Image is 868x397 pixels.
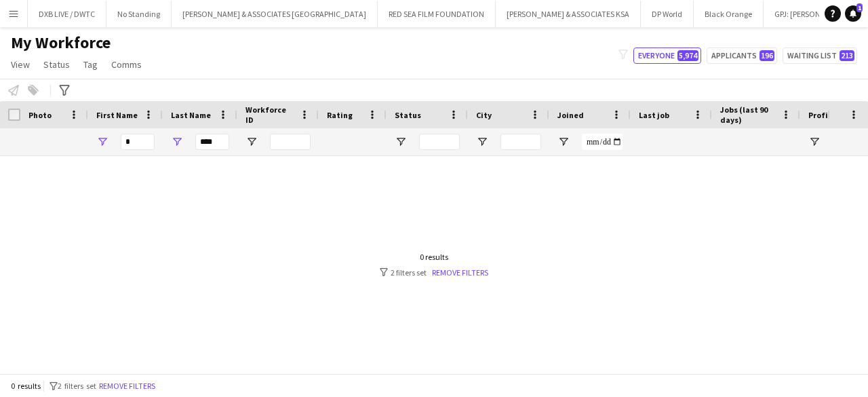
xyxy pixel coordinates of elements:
[270,134,311,150] input: Workforce ID Filter Input
[432,267,488,278] a: Remove filters
[245,105,294,125] span: Workforce ID
[641,1,694,27] button: DP World
[694,1,764,27] button: Black Orange
[43,58,70,71] span: Status
[783,48,857,64] button: Waiting list213
[380,252,488,262] div: 0 results
[557,110,584,120] span: Joined
[856,3,863,12] span: 1
[245,136,258,148] button: Open Filter Menu
[106,1,172,27] button: No Standing
[395,136,407,148] button: Open Filter Menu
[171,110,211,120] span: Last Name
[96,110,138,120] span: First Name
[58,381,96,391] span: 2 filters set
[808,110,835,120] span: Profile
[28,1,106,27] button: DXB LIVE / DWTC
[476,110,492,120] span: City
[38,56,75,73] a: Status
[845,5,861,22] a: 1
[582,134,623,150] input: Joined Filter Input
[419,134,460,150] input: Status Filter Input
[96,379,158,394] button: Remove filters
[633,48,701,64] button: Everyone5,974
[172,1,378,27] button: [PERSON_NAME] & ASSOCIATES [GEOGRAPHIC_DATA]
[111,58,142,71] span: Comms
[639,110,669,120] span: Last job
[759,50,774,61] span: 196
[83,58,98,71] span: Tag
[11,33,111,53] span: My Workforce
[96,136,108,148] button: Open Filter Menu
[11,58,30,71] span: View
[500,134,541,150] input: City Filter Input
[764,1,859,27] button: GPJ: [PERSON_NAME]
[677,50,698,61] span: 5,974
[28,110,52,120] span: Photo
[840,50,854,61] span: 213
[395,110,421,120] span: Status
[171,136,183,148] button: Open Filter Menu
[327,110,353,120] span: Rating
[56,82,73,98] app-action-btn: Advanced filters
[8,109,20,121] input: Column with Header Selection
[720,105,776,125] span: Jobs (last 90 days)
[195,134,229,150] input: Last Name Filter Input
[476,136,488,148] button: Open Filter Menu
[707,48,777,64] button: Applicants196
[378,1,496,27] button: RED SEA FILM FOUNDATION
[808,136,821,148] button: Open Filter Menu
[78,56,103,73] a: Tag
[5,56,35,73] a: View
[557,136,570,148] button: Open Filter Menu
[106,56,147,73] a: Comms
[380,267,488,278] div: 2 filters set
[121,134,155,150] input: First Name Filter Input
[496,1,641,27] button: [PERSON_NAME] & ASSOCIATES KSA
